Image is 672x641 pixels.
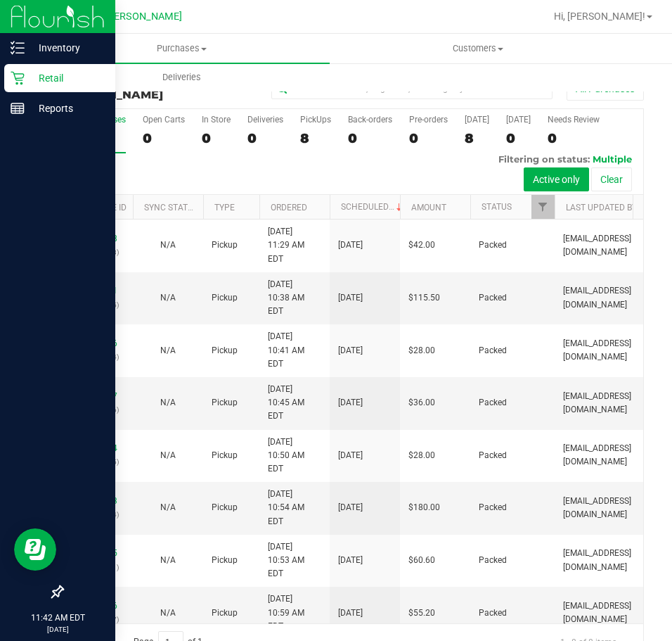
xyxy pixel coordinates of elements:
span: [DATE] [338,501,363,514]
span: $42.00 [408,239,435,252]
div: Pre-orders [409,115,448,125]
span: Purchases [34,42,330,55]
span: [DATE] [338,344,363,357]
span: $28.00 [408,344,435,357]
div: [DATE] [506,115,531,125]
span: [DATE] 10:50 AM EDT [268,436,321,476]
inline-svg: Reports [11,101,25,115]
span: [DATE] [338,291,363,305]
span: Not Applicable [160,502,176,512]
div: Open Carts [143,115,185,125]
span: Pickup [212,607,238,620]
span: Pickup [212,291,238,305]
span: Packed [479,607,507,620]
button: N/A [160,344,176,357]
span: [DATE] [338,607,363,620]
span: $60.60 [408,554,435,567]
span: Multiple [593,153,632,165]
button: N/A [160,554,176,567]
button: N/A [160,449,176,462]
button: N/A [160,607,176,620]
span: Packed [479,291,507,305]
span: Not Applicable [160,398,176,407]
inline-svg: Retail [11,71,25,85]
a: Last Updated By [566,203,637,212]
span: [DATE] [338,449,363,462]
div: PickUps [300,115,331,125]
span: Pickup [212,501,238,514]
div: 0 [506,130,531,146]
span: Deliveries [143,71,220,84]
span: [DATE] [338,554,363,567]
span: $28.00 [408,449,435,462]
div: Back-orders [348,115,392,125]
span: Customers [330,42,625,55]
span: Pickup [212,554,238,567]
span: Hi, [PERSON_NAME]! [554,11,645,22]
span: Not Applicable [160,608,176,618]
span: [DATE] 10:53 AM EDT [268,540,321,581]
span: Packed [479,239,507,252]
div: 0 [548,130,600,146]
span: [DATE] [338,396,363,410]
span: [PERSON_NAME] [105,11,182,23]
div: 0 [247,130,283,146]
button: Active only [524,167,589,191]
a: Ordered [271,203,307,212]
span: Packed [479,344,507,357]
div: 0 [202,130,231,146]
span: [DATE] 10:41 AM EDT [268,330,321,371]
div: 8 [300,130,331,146]
div: [DATE] [465,115,489,125]
a: Customers [330,34,626,63]
p: Inventory [25,39,109,56]
span: Not Applicable [160,345,176,355]
span: Packed [479,501,507,514]
span: [DATE] 10:45 AM EDT [268,383,321,424]
h3: Purchase Summary: [62,76,256,101]
button: N/A [160,396,176,410]
span: Filtering on status: [498,153,590,165]
span: Not Applicable [160,555,176,565]
span: Packed [479,449,507,462]
a: Status [482,202,512,212]
p: Retail [25,70,109,87]
a: Type [214,203,235,212]
button: Clear [591,167,632,191]
a: Scheduled [341,202,405,212]
span: Not Applicable [160,240,176,250]
span: $55.20 [408,607,435,620]
span: Pickup [212,344,238,357]
span: Pickup [212,449,238,462]
p: [DATE] [6,624,109,635]
span: $115.50 [408,291,440,305]
span: Pickup [212,396,238,410]
span: $180.00 [408,501,440,514]
span: [DATE] [338,239,363,252]
inline-svg: Inventory [11,41,25,55]
span: [DATE] 10:54 AM EDT [268,488,321,528]
div: Needs Review [548,115,600,125]
span: [DATE] 10:59 AM EDT [268,592,321,633]
span: $36.00 [408,396,435,410]
div: 8 [465,130,489,146]
a: Amount [411,203,446,212]
p: Reports [25,100,109,117]
span: Packed [479,396,507,410]
span: [DATE] 11:29 AM EDT [268,225,321,266]
div: Deliveries [247,115,283,125]
span: Packed [479,554,507,567]
div: 0 [348,130,392,146]
button: N/A [160,501,176,514]
span: Not Applicable [160,450,176,460]
button: N/A [160,239,176,252]
a: Sync Status [144,203,198,212]
iframe: Resource center [14,528,56,571]
span: Not Applicable [160,293,176,303]
div: In Store [202,115,231,125]
span: [DATE] 10:38 AM EDT [268,278,321,319]
span: Pickup [212,239,238,252]
button: N/A [160,291,176,305]
p: 11:42 AM EDT [6,611,109,624]
a: Filter [531,195,555,219]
